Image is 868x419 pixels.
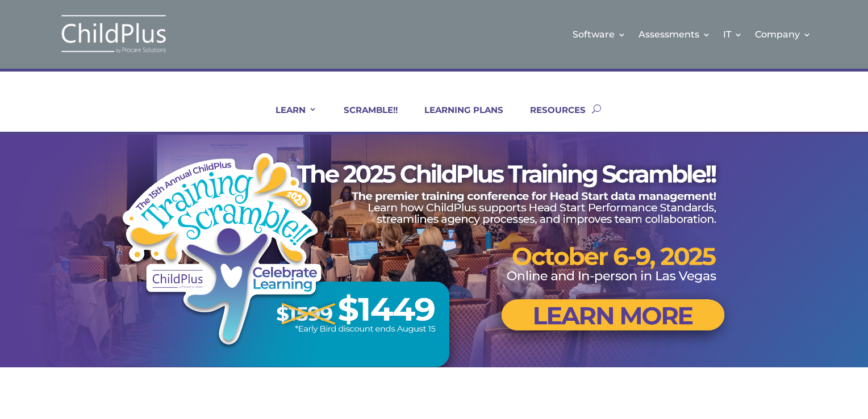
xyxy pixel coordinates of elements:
a: Company [755,11,811,57]
a: RESOURCES [516,104,586,132]
a: IT [723,11,742,57]
a: Software [573,11,626,57]
a: Assessments [639,11,711,57]
a: SCRAMBLE!! [329,104,398,132]
a: LEARN [261,104,317,132]
a: LEARNING PLANS [410,104,503,132]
